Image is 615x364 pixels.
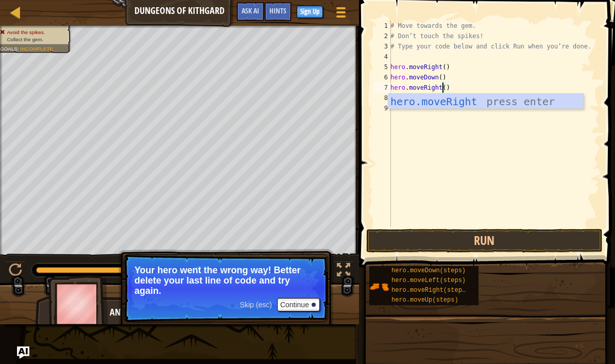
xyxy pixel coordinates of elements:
button: Sign Up [297,6,323,18]
div: 7 [373,82,391,93]
span: : [18,46,20,52]
span: Avoid the spikes. [7,29,45,35]
span: Skip (esc) [240,301,272,309]
button: ⌘ + P: Play [5,261,26,282]
p: Your hero went the wrong way! Better delete your last line of code and try again. [134,265,317,296]
span: hero.moveUp(steps) [391,296,458,304]
span: hero.moveDown(steps) [391,267,466,274]
div: 2 [373,31,391,41]
div: 3 [373,41,391,52]
div: 9 [373,103,391,113]
span: Ask AI [242,6,259,15]
img: portrait.png [369,277,389,296]
div: 5 [373,62,391,72]
button: Continue [277,298,320,311]
div: 8 [373,93,391,103]
button: Run [366,229,603,253]
button: Toggle fullscreen [333,261,354,282]
img: thang_avatar_frame.png [48,275,108,333]
span: Collect the gem. [7,37,43,42]
button: Ask AI [17,346,29,359]
span: hero.moveRight(steps) [391,287,469,294]
button: Show game menu [328,2,354,26]
span: Incomplete [20,46,53,52]
button: Ask AI [236,2,264,21]
div: Anya [110,306,313,319]
div: 6 [373,72,391,82]
div: 1 [373,21,391,31]
div: 4 [373,52,391,62]
span: Hints [269,6,286,15]
span: hero.moveLeft(steps) [391,277,466,284]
